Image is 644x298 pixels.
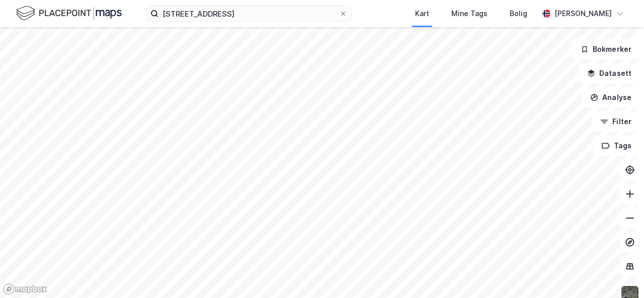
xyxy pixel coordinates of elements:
input: Søk på adresse, matrikkel, gårdeiere, leietakere eller personer [158,6,339,21]
button: Analyse [582,87,640,108]
button: Bokmerker [572,39,640,59]
div: Mine Tags [451,8,488,20]
div: Bolig [510,8,527,20]
button: Datasett [579,63,640,83]
div: [PERSON_NAME] [554,8,612,20]
iframe: Chat Widget [594,250,644,298]
button: Filter [592,112,640,132]
a: Mapbox homepage [3,283,47,295]
img: logo.f888ab2527a4732fd821a326f86c7f29.svg [16,5,122,22]
div: Kart [415,8,429,20]
div: Kontrollprogram for chat [594,250,644,298]
button: Tags [593,136,640,156]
